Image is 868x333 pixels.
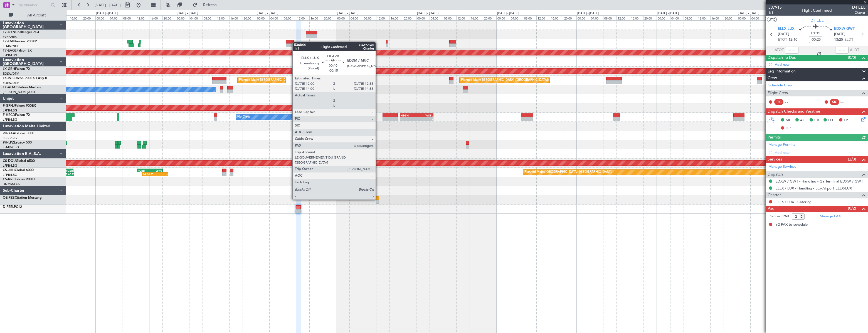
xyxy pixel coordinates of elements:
div: [DATE] - [DATE] [577,11,599,16]
div: 08:00 [363,15,376,20]
div: 20:00 [403,15,416,20]
a: CS-RRCFalcon 900LX [3,178,36,181]
span: Dispatch To-Dos [768,55,796,61]
a: EDLW/DTM [3,72,19,76]
span: F-HECD [3,113,15,117]
div: SIC [830,99,839,105]
span: MF [786,118,791,123]
div: 04:00 [510,15,523,20]
a: LX-INBFalcon 900EX EASy II [3,77,47,80]
div: 04:00 [750,15,764,20]
div: 00:00 [496,15,510,20]
span: EDXW GWT [834,26,855,32]
div: 16:00 [309,15,323,20]
span: ATOT [775,47,784,53]
span: ELLX LUX [778,26,795,32]
span: LX-GBH [3,67,15,71]
div: 00:00 [576,15,590,20]
a: OE-FZBCitation Mustang [3,196,42,200]
a: FCBB/BZV [3,136,18,140]
div: FCBB [138,169,150,172]
div: 20:00 [162,15,176,20]
span: T7-EAGL [3,49,16,52]
a: T7-DYNChallenger 604 [3,31,39,34]
div: 00:00 [657,15,670,20]
div: 12:00 [136,15,149,20]
span: Dispatch [768,171,783,178]
span: Flight Crew [768,90,788,96]
span: Services [768,156,782,163]
div: 20:00 [243,15,256,20]
span: 12:10 [788,37,797,43]
div: 12:00 [296,15,309,20]
span: +2 PAX to schedule [775,222,808,228]
div: 08:00 [122,15,135,20]
div: 08:00 [443,15,456,20]
span: 9H-LPZ [3,141,14,144]
span: 537915 [768,4,782,10]
div: LFPB [150,169,162,172]
a: Schedule Crew [768,83,793,88]
div: 16:00 [550,15,563,20]
div: Planned Maint [GEOGRAPHIC_DATA] ([GEOGRAPHIC_DATA]) [461,76,549,84]
div: 20:00 [82,15,95,20]
label: Planned PAX [768,214,789,219]
div: No Crew [237,113,250,121]
a: ELLX / LUX - Catering [775,200,812,204]
span: CS-RRC [3,178,15,181]
a: CS-DOUGlobal 6500 [3,159,35,163]
a: EDLW/DTM [3,81,19,85]
div: 04:00 [590,15,603,20]
div: 08:00 [764,15,777,20]
span: F-GPNJ [3,104,15,108]
div: 04:00 [349,15,363,20]
div: WSSL [417,114,433,117]
a: EVRA/RIX [3,35,17,39]
div: 04:00 [269,15,283,20]
a: LFPB/LBG [3,173,17,177]
div: Add new [775,62,865,67]
div: 16:00 [69,15,82,20]
div: 16:00 [389,15,403,20]
div: 12:00 [536,15,550,20]
div: [DATE] - [DATE] [657,11,679,16]
a: Manage Services [768,164,796,170]
a: [PERSON_NAME]/QSA [3,90,36,94]
span: [DATE] - [DATE] [95,3,121,8]
div: 16:00 [149,15,162,20]
span: All Aircraft [14,13,59,17]
span: LX-INB [3,77,14,80]
span: CS-JHH [3,169,15,172]
button: All Aircraft [6,11,60,20]
a: LFPB/LBG [3,164,17,168]
div: 16:00 [710,15,724,20]
div: FCBB [61,169,73,172]
div: 16:00 [470,15,483,20]
div: - [155,172,167,176]
div: [DATE] - [DATE] [417,11,438,16]
div: [DATE] - [DATE] [177,11,198,16]
a: DNMM/LOS [3,182,20,186]
a: Manage PAX [820,214,841,219]
span: D-FEEL [3,205,14,209]
span: 13:25 [834,37,843,43]
a: T7-EAGLFalcon 8X [3,49,32,52]
div: 12:00 [697,15,710,20]
div: - [401,117,417,121]
input: Trip Number [17,1,49,9]
span: (0/2) [848,205,856,211]
div: 08:00 [283,15,296,20]
div: Flight Confirmed [802,8,832,13]
div: 12:00 [617,15,630,20]
span: T7-DYN [3,31,15,34]
div: Planned Maint [GEOGRAPHIC_DATA] ([GEOGRAPHIC_DATA]) [524,168,612,176]
span: (0/0) [848,55,856,60]
span: [DATE] [834,31,845,37]
span: OE-FZB [3,196,15,200]
span: FP [844,118,848,123]
div: 20:00 [643,15,657,20]
div: 20:00 [724,15,737,20]
div: 20:00 [323,15,336,20]
div: 00:00 [416,15,430,20]
span: Leg Information [768,68,796,75]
